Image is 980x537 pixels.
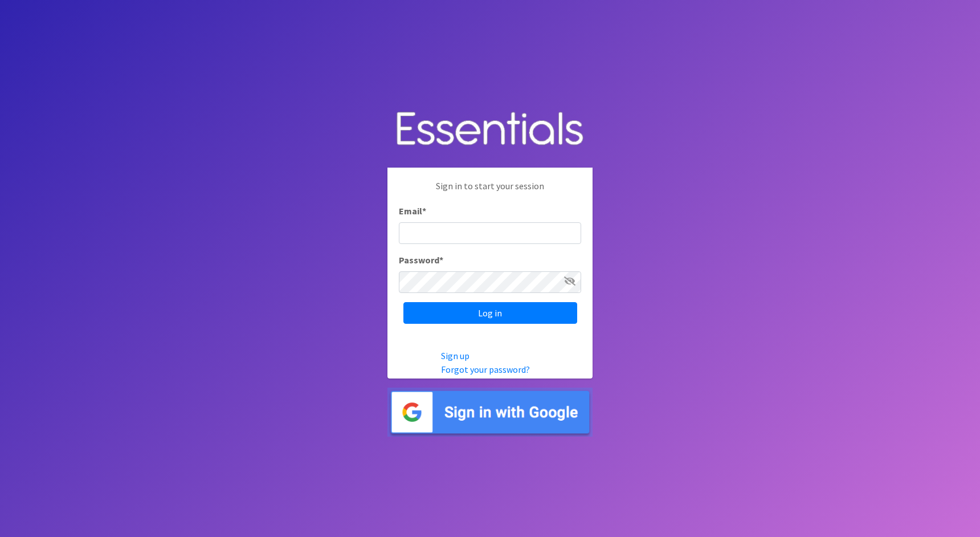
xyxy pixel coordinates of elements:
p: Sign in to start your session [399,179,581,204]
img: Human Essentials [387,100,593,159]
label: Password [399,253,443,267]
img: Sign in with Google [387,388,593,437]
abbr: required [422,205,426,217]
a: Sign up [441,350,469,361]
abbr: required [439,254,443,266]
label: Email [399,204,426,218]
a: Forgot your password? [441,364,530,375]
input: Log in [403,302,577,324]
